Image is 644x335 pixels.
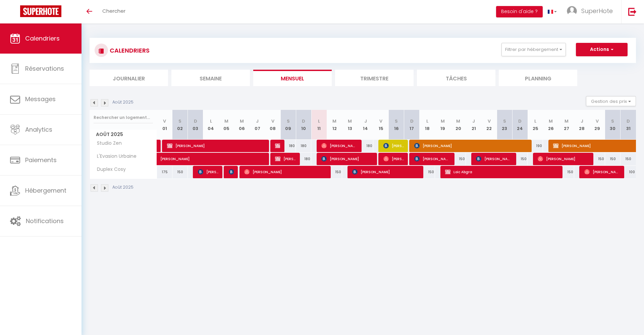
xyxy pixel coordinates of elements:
[25,34,60,43] span: Calendriers
[102,7,125,14] span: Chercher
[25,186,66,195] span: Hébergement
[335,70,414,86] li: Trimestre
[621,110,636,140] th: 31
[358,110,373,140] th: 14
[581,118,583,124] abbr: J
[395,118,398,124] abbr: S
[543,110,558,140] th: 26
[559,110,574,140] th: 27
[435,110,450,140] th: 19
[280,140,296,152] div: 180
[414,152,450,165] span: [PERSON_NAME]
[404,110,420,140] th: 17
[332,118,336,124] abbr: M
[296,110,311,140] th: 10
[496,6,543,17] button: Besoin d'aide ?
[627,118,630,124] abbr: D
[605,153,621,165] div: 150
[534,118,536,124] abbr: L
[25,156,57,164] span: Paiements
[420,110,435,140] th: 18
[410,118,414,124] abbr: D
[91,166,127,173] span: Duplex Cosy
[321,139,357,152] span: [PERSON_NAME]
[20,5,61,17] img: Super Booking
[348,118,352,124] abbr: M
[296,153,311,165] div: 180
[574,110,590,140] th: 28
[203,110,219,140] th: 04
[311,110,327,140] th: 11
[499,70,577,86] li: Planning
[157,166,172,178] div: 175
[352,165,419,178] span: [PERSON_NAME]
[476,152,512,165] span: [PERSON_NAME] Cottes
[466,110,481,140] th: 21
[586,96,636,106] button: Gestion des prix
[240,118,244,124] abbr: M
[481,110,497,140] th: 22
[503,118,506,124] abbr: S
[472,118,475,124] abbr: J
[621,153,636,165] div: 150
[224,118,228,124] abbr: M
[172,166,188,178] div: 150
[296,140,311,152] div: 180
[565,118,569,124] abbr: M
[611,118,614,124] abbr: S
[90,130,157,139] span: Août 2025
[581,7,613,15] span: SuperHote
[445,165,558,178] span: Loic Abgra
[244,165,326,178] span: [PERSON_NAME]
[275,139,280,152] span: [PERSON_NAME]
[91,140,123,147] span: Studio Zen
[621,166,636,178] div: 100
[280,110,296,140] th: 09
[157,110,172,140] th: 01
[576,43,628,56] button: Actions
[456,118,460,124] abbr: M
[389,110,404,140] th: 16
[488,118,491,124] abbr: V
[379,118,382,124] abbr: V
[628,7,637,16] img: logout
[318,118,320,124] abbr: L
[538,152,589,165] span: [PERSON_NAME]
[512,110,528,140] th: 24
[167,139,265,152] span: [PERSON_NAME]
[321,152,373,165] span: [PERSON_NAME]
[26,217,64,225] span: Notifications
[383,139,404,152] span: [PERSON_NAME]
[171,70,250,86] li: Semaine
[549,118,553,124] abbr: M
[559,166,574,178] div: 150
[90,70,168,86] li: Journalier
[518,118,522,124] abbr: D
[414,139,527,152] span: [PERSON_NAME]
[528,110,543,140] th: 25
[567,6,577,16] img: ...
[172,110,188,140] th: 02
[198,165,218,178] span: [PERSON_NAME] [PERSON_NAME]
[91,153,138,160] span: L'Evasion Urbaine
[605,110,621,140] th: 30
[450,110,466,140] th: 20
[163,118,166,124] abbr: V
[441,118,445,124] abbr: M
[188,110,203,140] th: 03
[596,118,599,124] abbr: V
[25,125,52,134] span: Analytics
[590,110,605,140] th: 29
[250,110,265,140] th: 07
[160,149,268,162] span: [PERSON_NAME]
[112,99,133,106] p: Août 2025
[497,110,512,140] th: 23
[178,118,181,124] abbr: S
[584,165,620,178] span: [PERSON_NAME]
[287,118,290,124] abbr: S
[253,70,332,86] li: Mensuel
[342,110,358,140] th: 13
[25,64,64,73] span: Réservations
[590,153,605,165] div: 150
[417,70,495,86] li: Tâches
